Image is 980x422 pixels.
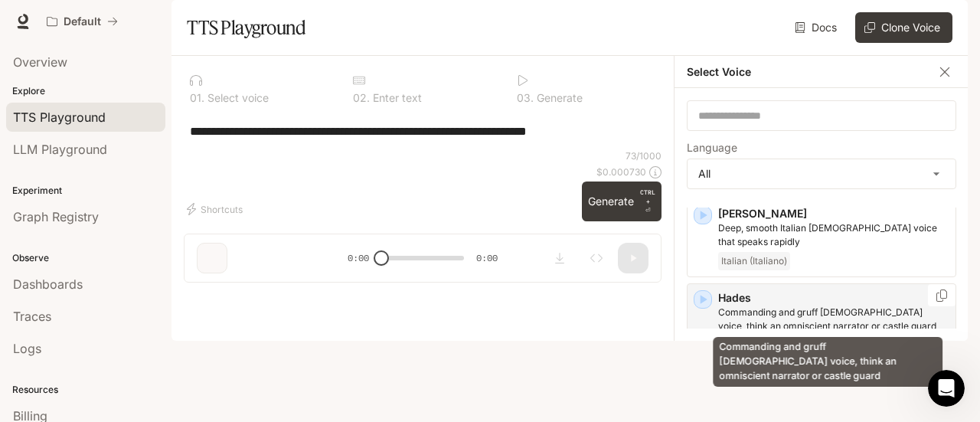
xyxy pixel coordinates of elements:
p: 0 1 . [190,93,204,103]
p: [PERSON_NAME] [718,206,949,221]
div: Commanding and gruff [DEMOGRAPHIC_DATA] voice, think an omniscient narrator or castle guard [713,337,942,387]
p: Commanding and gruff male voice, think an omniscient narrator or castle guard [718,306,949,333]
button: Shortcuts [184,197,249,221]
p: CTRL + [640,188,655,206]
p: 0 3 . [517,93,534,103]
p: 73 / 1000 [626,149,661,162]
p: ⏎ [640,188,655,215]
p: Select voice [204,93,269,103]
span: Italian (Italiano) [718,252,790,270]
button: GenerateCTRL +⏎ [582,182,661,221]
p: Default [64,15,101,28]
a: Docs [792,12,843,43]
button: All workspaces [40,6,125,37]
p: Hades [718,290,949,306]
button: Copy Voice ID [934,290,949,302]
div: All [688,159,955,188]
button: Clone Voice [855,12,952,43]
h1: TTS Playground [187,12,305,43]
p: 0 2 . [353,93,370,103]
iframe: Intercom live chat [928,370,965,407]
p: Language [687,142,737,153]
p: Generate [534,93,583,103]
p: Deep, smooth Italian male voice that speaks rapidly [718,221,949,249]
p: Enter text [370,93,422,103]
p: $ 0.000730 [596,165,646,178]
